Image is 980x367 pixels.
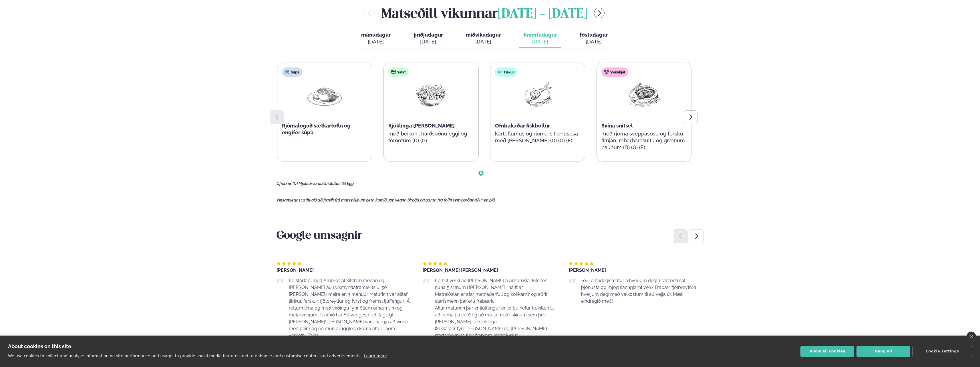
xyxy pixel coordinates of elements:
[487,172,489,174] span: Go to slide 2
[277,229,703,243] h3: Google umsagnir
[674,230,687,243] div: Previous slide
[580,38,608,45] div: [DATE]
[8,354,362,358] p: We use cookies to collect and analyse information on site performance and usage, to provide socia...
[282,67,302,77] div: Súpa
[580,32,608,38] span: föstudagur
[856,346,910,357] button: Deny all
[414,32,443,38] span: þriðjudagur
[466,38,501,45] div: [DATE]
[524,32,557,38] span: fimmtudagur
[466,32,501,38] span: miðvikudagur
[364,354,387,358] a: Learn more
[569,268,703,273] div: [PERSON_NAME]
[626,81,662,108] img: Pork-Meat.png
[413,81,449,108] img: Salad.png
[435,277,557,291] p: Ég hef verið að [PERSON_NAME] á Ambrosial Kitchen núna 5 sinnum í [PERSON_NAME] í hálft ár.
[601,67,628,77] div: Svínakjöt
[357,29,395,48] button: mánudagur [DATE]
[495,67,517,77] div: Fiskur
[581,278,696,304] span: 10/10 hádegismatur á hverjum degi. Frábært mat, þjónusta og mjög sanngjarnt verð. Frábær fjölbrey...
[498,70,502,74] img: fish.svg
[435,325,557,339] p: Þakka þér fyrir [PERSON_NAME] og [PERSON_NAME] starfsmennina fyrir frábæra matreiðslu:)
[601,130,687,151] p: með rjóma sveppasósu og fersku timjan, rabarbarasultu og grænum baunum (D) (G) (E)
[289,278,410,338] span: Ég starfaði með Ambrosial Kitchen meðan ég [PERSON_NAME] að kvikmyndaframleiðslu. 50 [PERSON_NAME...
[282,123,351,135] span: Rjómalöguð sætkartöflu og engifer súpa
[391,70,396,74] img: salad.svg
[495,130,580,144] p: kartöflumús og rjóma-sítrónusósa með [PERSON_NAME] (D) (G) (E)
[495,123,550,129] span: Ofnbakaðar fiskbollur
[361,38,391,45] div: [DATE]
[524,38,557,45] div: [DATE]
[277,198,496,202] span: Vinsamlegast athugið að frávik frá matseðlinum geta komið upp vegna birgða og panta frá fólki sem...
[913,346,972,357] button: Cookie settings
[414,38,443,45] div: [DATE]
[601,123,633,129] span: Svína snitsel
[409,29,448,48] button: þriðjudagur [DATE]
[8,343,71,349] strong: About cookies on this site
[480,172,482,174] span: Go to slide 1
[306,81,343,108] img: Soup.png
[423,268,557,273] div: [PERSON_NAME] [PERSON_NAME]
[388,123,455,129] span: Kjúklinga [PERSON_NAME]
[604,70,609,74] img: pork.svg
[498,8,587,21] span: [DATE] - [DATE]
[388,67,409,77] div: Salat
[322,181,341,186] span: (G) Glúten,
[388,130,474,144] p: með beikoni, harðsoðnu eggi og tómötum (D) (G)
[519,81,556,108] img: Fish.png
[341,181,354,186] span: (E) Egg
[285,70,289,74] img: soup.svg
[435,291,557,305] p: Matreiðslan er afar metnaðarfull og kokkarnir og aðrir starfsmenn þar eru frábærir.
[277,181,292,186] span: Ofnæmi:
[381,4,587,22] h2: Matseðill vikunnar
[435,305,557,325] p: Allur maturinn þar er ljúffengur en ef þú hefur tækifæri til að koma þá verð ég að mæla með fiski...
[800,346,854,357] button: Allow all cookies
[277,268,411,273] div: [PERSON_NAME]
[461,29,505,48] button: miðvikudagur [DATE]
[361,32,391,38] span: mánudagur
[293,181,322,186] span: (D) Mjólkurvörur,
[690,230,703,243] div: Next slide
[575,29,612,48] button: föstudagur [DATE]
[519,29,561,48] button: fimmtudagur [DATE]
[364,8,375,18] button: menu-btn-left
[967,332,976,341] a: close
[594,8,605,18] button: menu-btn-right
